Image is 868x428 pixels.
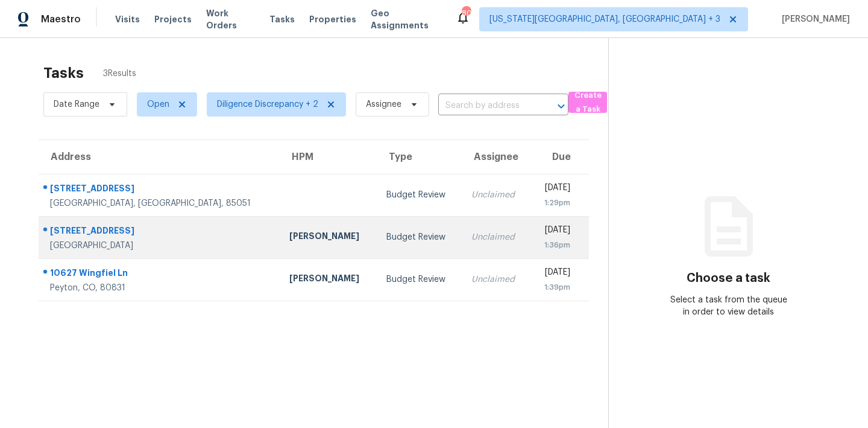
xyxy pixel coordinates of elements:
[50,267,270,282] div: 10627 Wingfiel Ln
[366,98,401,110] span: Assignee
[280,140,377,174] th: HPM
[386,231,452,243] div: Budget Review
[568,92,607,113] button: Create a Task
[39,140,280,174] th: Address
[539,182,570,197] div: [DATE]
[377,140,462,174] th: Type
[530,140,589,174] th: Due
[147,98,169,110] span: Open
[289,230,367,245] div: [PERSON_NAME]
[462,7,470,19] div: 80
[41,13,81,25] span: Maestro
[371,7,441,31] span: Geo Assignments
[438,97,535,115] input: Search by address
[777,13,850,25] span: [PERSON_NAME]
[103,68,136,80] span: 3 Results
[539,281,570,293] div: 1:39pm
[539,239,570,251] div: 1:36pm
[553,98,570,115] button: Open
[50,197,270,209] div: [GEOGRAPHIC_DATA], [GEOGRAPHIC_DATA], 85051
[50,182,270,197] div: [STREET_ADDRESS]
[54,98,99,110] span: Date Range
[386,273,452,286] div: Budget Review
[462,140,530,174] th: Assignee
[269,15,295,24] span: Tasks
[386,189,452,201] div: Budget Review
[471,231,520,243] div: Unclaimed
[539,266,570,281] div: [DATE]
[50,225,270,240] div: [STREET_ADDRESS]
[115,13,140,25] span: Visits
[289,272,367,287] div: [PERSON_NAME]
[206,7,256,31] span: Work Orders
[43,67,84,79] h2: Tasks
[309,13,356,25] span: Properties
[217,98,318,110] span: Diligence Discrepancy + 2
[489,13,720,25] span: [US_STATE][GEOGRAPHIC_DATA], [GEOGRAPHIC_DATA] + 3
[471,273,520,286] div: Unclaimed
[668,294,788,318] div: Select a task from the queue in order to view details
[574,89,601,117] span: Create a Task
[687,272,770,284] h3: Choose a task
[50,282,270,294] div: Peyton, CO, 80831
[154,13,192,25] span: Projects
[50,240,270,252] div: [GEOGRAPHIC_DATA]
[539,197,570,209] div: 1:29pm
[539,224,570,239] div: [DATE]
[471,189,520,201] div: Unclaimed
